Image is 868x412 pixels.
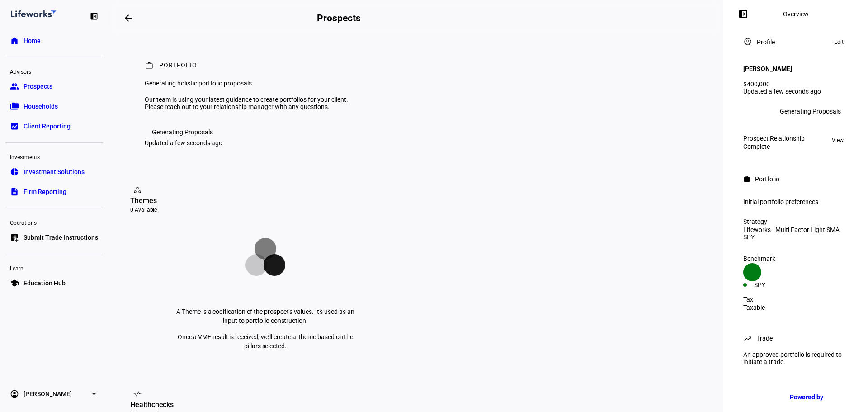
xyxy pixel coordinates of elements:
[170,307,360,325] p: A Theme is a codification of the prospect’s values. It’s used as an input to portfolio construction.
[133,389,142,398] mat-icon: vital_signs
[743,65,792,72] h4: [PERSON_NAME]
[5,32,103,50] a: homeHome
[133,185,142,194] mat-icon: workspaces
[743,81,848,88] div: $400,000
[743,333,848,344] eth-panel-overview-card-header: Trade
[783,10,809,18] div: Overview
[743,143,805,150] div: Complete
[130,399,401,410] div: Healthchecks
[743,304,848,311] div: Taxable
[5,77,103,95] a: groupProspects
[830,37,848,47] button: Edit
[738,347,854,369] div: An approved portfolio is required to initiate a trade.
[10,389,19,398] eth-mat-symbol: account_circle
[5,97,103,115] a: folder_copyHouseholds
[5,216,103,228] div: Operations
[743,88,848,95] div: Updated a few seconds ago
[738,9,749,19] mat-icon: left_panel_open
[10,233,19,242] eth-mat-symbol: list_alt_add
[10,36,19,45] eth-mat-symbol: home
[780,108,841,115] div: Generating Proposals
[785,388,854,405] a: Powered by
[24,167,85,176] span: Investment Solutions
[5,183,103,201] a: descriptionFirm Reporting
[130,206,401,213] div: 0 Available
[743,37,848,47] eth-panel-overview-card-header: Profile
[24,82,52,91] span: Prospects
[743,296,848,303] div: Tax
[145,80,367,87] div: Generating holistic portfolio proposals
[145,139,222,147] div: Updated a few seconds ago
[827,135,848,146] button: View
[24,122,71,131] span: Client Reporting
[832,135,844,146] span: View
[24,102,58,111] span: Households
[743,334,752,343] mat-icon: trending_up
[761,108,768,114] span: BS
[743,37,752,46] mat-icon: account_circle
[145,61,154,70] mat-icon: work
[743,255,848,262] div: Benchmark
[743,175,750,183] mat-icon: work
[5,65,103,77] div: Advisors
[317,13,360,24] h2: Prospects
[747,108,754,114] span: FO
[24,279,66,288] span: Education Hub
[24,233,98,242] span: Submit Trade Instructions
[10,102,19,111] eth-mat-symbol: folder_copy
[743,135,805,142] div: Prospect Relationship
[5,261,103,274] div: Learn
[5,150,103,163] div: Investments
[743,174,848,185] eth-panel-overview-card-header: Portfolio
[10,122,19,131] eth-mat-symbol: bid_landscape
[5,117,103,135] a: bid_landscapeClient Reporting
[5,163,103,181] a: pie_chartInvestment Solutions
[757,335,773,342] div: Trade
[170,332,360,350] p: Once a VME result is received, we’ll create a Theme based on the pillars selected.
[757,38,775,46] div: Profile
[152,128,213,136] div: Generating Proposals
[159,62,197,71] div: Portfolio
[743,226,848,241] div: Lifeworks - Multi Factor Light SMA - SPY
[145,96,367,110] div: Our team is using your latest guidance to create portfolios for your client. Please reach out to ...
[10,82,19,91] eth-mat-symbol: group
[90,12,99,21] eth-mat-symbol: left_panel_close
[755,175,779,183] div: Portfolio
[24,36,41,45] span: Home
[10,167,19,176] eth-mat-symbol: pie_chart
[754,281,796,289] div: SPY
[10,187,19,196] eth-mat-symbol: description
[834,37,844,47] span: Edit
[24,389,72,398] span: [PERSON_NAME]
[130,195,401,206] div: Themes
[90,389,99,398] eth-mat-symbol: expand_more
[24,187,66,196] span: Firm Reporting
[743,198,848,205] div: Initial portfolio preferences
[743,218,848,225] div: Strategy
[123,13,134,24] mat-icon: arrow_backwards
[10,279,19,288] eth-mat-symbol: school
